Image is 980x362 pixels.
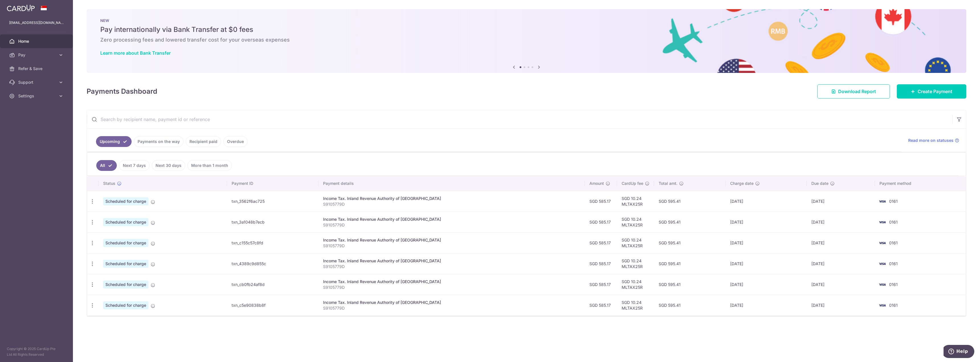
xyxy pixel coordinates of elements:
[7,5,35,11] img: CardUp
[223,136,248,147] a: Overdue
[187,160,232,171] a: More than 1 month
[585,232,617,253] td: SGD 585.17
[654,212,726,232] td: SGD 595.41
[807,212,875,232] td: [DATE]
[585,274,617,295] td: SGD 585.17
[103,181,115,186] span: Status
[100,25,953,34] h5: Pay internationally via Bank Transfer at $0 fees
[730,181,754,186] span: Charge date
[654,191,726,212] td: SGD 595.41
[87,9,966,73] img: Bank transfer banner
[617,212,654,232] td: SGD 10.24 MLTAX25R
[227,295,318,316] td: txn_c5e90838b8f
[617,232,654,253] td: SGD 10.24 MLTAX25R
[838,88,876,95] span: Download Report
[227,212,318,232] td: txn_3a1048b7ecb
[323,264,580,269] p: S9105779D
[152,160,185,171] a: Next 30 days
[87,86,157,97] h4: Payments Dashboard
[659,181,677,186] span: Total amt.
[654,253,726,274] td: SGD 595.41
[18,93,56,99] span: Settings
[654,232,726,253] td: SGD 595.41
[323,222,580,228] p: S9105779D
[103,197,148,205] span: Scheduled for charge
[877,260,888,267] img: Bank Card
[323,196,580,201] div: Income Tax. Inland Revenue Authority of [GEOGRAPHIC_DATA]
[726,274,807,295] td: [DATE]
[87,110,952,128] input: Search by recipient name, payment id or reference
[323,216,580,222] div: Income Tax. Inland Revenue Authority of [GEOGRAPHIC_DATA]
[726,191,807,212] td: [DATE]
[617,274,654,295] td: SGD 10.24 MLTAX25R
[323,279,580,285] div: Income Tax. Inland Revenue Authority of [GEOGRAPHIC_DATA]
[103,218,148,226] span: Scheduled for charge
[807,191,875,212] td: [DATE]
[585,191,617,212] td: SGD 585.17
[877,240,888,246] img: Bank Card
[227,232,318,253] td: txn_c155c57c8fd
[227,253,318,274] td: txn_4389c9d855c
[323,258,580,264] div: Income Tax. Inland Revenue Authority of [GEOGRAPHIC_DATA]
[889,303,898,308] span: 0161
[119,160,150,171] a: Next 7 days
[96,136,132,147] a: Upcoming
[100,18,953,23] p: NEW
[18,52,56,58] span: Pay
[807,274,875,295] td: [DATE]
[889,240,898,245] span: 0161
[18,38,56,44] span: Home
[323,243,580,249] p: S9105779D
[96,160,117,171] a: All
[323,285,580,290] p: S9105779D
[908,138,959,143] a: Read more on statuses
[186,136,221,147] a: Recipient paid
[318,176,585,191] th: Payment details
[323,237,580,243] div: Income Tax. Inland Revenue Authority of [GEOGRAPHIC_DATA]
[323,305,580,311] p: S9105779D
[807,295,875,316] td: [DATE]
[889,282,898,287] span: 0161
[18,79,56,85] span: Support
[889,261,898,266] span: 0161
[889,220,898,224] span: 0161
[918,88,952,95] span: Create Payment
[908,138,954,143] span: Read more on statuses
[811,181,828,186] span: Due date
[323,201,580,207] p: S9105779D
[585,295,617,316] td: SGD 585.17
[875,176,966,191] th: Payment method
[100,50,171,56] a: Learn more about Bank Transfer
[897,84,966,99] a: Create Payment
[654,274,726,295] td: SGD 595.41
[617,295,654,316] td: SGD 10.24 MLTAX25R
[622,181,643,186] span: CardUp fee
[877,302,888,309] img: Bank Card
[103,301,148,309] span: Scheduled for charge
[134,136,183,147] a: Payments on the way
[654,295,726,316] td: SGD 595.41
[18,66,56,71] span: Refer & Save
[103,260,148,268] span: Scheduled for charge
[585,253,617,274] td: SGD 585.17
[807,232,875,253] td: [DATE]
[726,232,807,253] td: [DATE]
[585,212,617,232] td: SGD 585.17
[323,300,580,305] div: Income Tax. Inland Revenue Authority of [GEOGRAPHIC_DATA]
[617,191,654,212] td: SGD 10.24 MLTAX25R
[817,84,890,99] a: Download Report
[9,20,64,26] p: [EMAIL_ADDRESS][DOMAIN_NAME]
[726,295,807,316] td: [DATE]
[807,253,875,274] td: [DATE]
[726,253,807,274] td: [DATE]
[944,345,974,359] iframe: Opens a widget where you can find more information
[877,281,888,288] img: Bank Card
[103,281,148,289] span: Scheduled for charge
[726,212,807,232] td: [DATE]
[889,199,898,204] span: 0161
[227,274,318,295] td: txn_cb0fb24af8d
[877,198,888,205] img: Bank Card
[617,253,654,274] td: SGD 10.24 MLTAX25R
[100,36,953,43] h6: Zero processing fees and lowered transfer cost for your overseas expenses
